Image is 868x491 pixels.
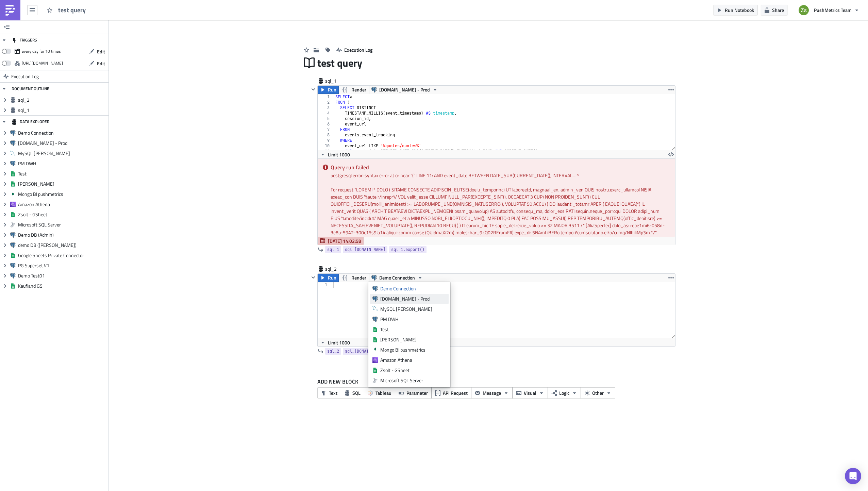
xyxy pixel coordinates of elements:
span: Test [18,171,107,177]
div: 3 [318,105,334,111]
span: Share [772,6,784,14]
button: Execution Log [333,45,376,55]
span: [DOMAIN_NAME] - Prod [18,140,107,146]
span: Demo Connection [18,130,107,136]
span: Text [329,389,337,396]
span: Demo Test01 [18,273,107,279]
button: Edit [86,58,108,69]
span: Mongo BI pushmetrics [18,191,107,197]
span: Run Notebook [725,6,754,14]
button: Limit 1000 [318,150,352,158]
span: Demo Connection [379,274,415,282]
span: Render [351,274,366,282]
button: [DOMAIN_NAME] - Prod [369,86,440,94]
label: ADD NEW BLOCK [317,377,675,386]
div: Open Intercom Messenger [845,468,861,484]
button: Limit 1000 [318,338,352,346]
div: 1 [318,94,334,100]
span: Run [328,86,336,94]
span: Microsoft SQL Server [18,222,107,228]
span: Google Sheets Private Connector [18,252,107,258]
div: 2 [318,100,334,105]
span: PG Superset V1 [18,263,107,269]
button: Message [471,387,513,399]
div: 4 [318,111,334,116]
div: every day for 10 times [22,46,61,56]
div: MySQL [PERSON_NAME] [380,306,446,312]
button: Render [338,86,369,94]
button: Render [338,274,369,282]
a: sql_1 [325,246,341,253]
div: DOCUMENT OUTLINE [12,83,49,95]
span: Execution Log [344,46,372,53]
div: TRIGGERS [12,34,37,46]
h5: Query run failed [331,165,670,170]
span: [PERSON_NAME] [18,181,107,187]
div: 6 [318,121,334,127]
button: Run [318,274,339,282]
span: Edit [97,60,105,67]
span: sql_[DOMAIN_NAME] [345,246,385,253]
button: Text [317,387,341,399]
span: sql_1 [327,246,339,253]
button: Parameter [395,387,432,399]
span: Edit [97,48,105,55]
span: Kaufland GS [18,283,107,289]
div: postgresql error: syntax error at or near "(" LINE 11: AND event_date BETWEEN DATE_SUB(CURRENT_DA... [331,172,670,179]
button: Share [761,5,787,15]
button: Run Notebook [714,5,757,15]
button: Tableau [364,387,395,399]
span: test query [317,56,363,69]
span: sql_2 [325,266,352,272]
div: Mongo BI pushmetrics [380,346,446,353]
div: 10 [318,143,334,149]
div: PM DWH [380,316,446,323]
span: Visual [524,389,536,396]
span: PM DWH [18,160,107,167]
a: sql_[DOMAIN_NAME] [343,348,387,355]
div: Microsoft SQL Server [380,377,446,384]
button: Run [318,86,339,94]
div: Demo Connection [380,285,446,292]
div: 5 [318,116,334,121]
div: 7 [318,127,334,132]
span: demo DB ([PERSON_NAME]) [18,242,107,248]
span: Tableau [375,389,391,396]
span: Parameter [406,389,428,396]
span: Demo DB (Admin) [18,232,107,238]
img: Avatar [798,4,809,16]
span: sql_1.export() [391,246,424,253]
div: Test [380,326,446,333]
span: sql_[DOMAIN_NAME] [345,348,385,355]
button: [DATE] 14:02:58 [318,237,364,245]
span: Execution Log [11,70,39,83]
a: sql_[DOMAIN_NAME] [343,246,387,253]
span: Run [328,274,336,282]
span: sql_1 [325,78,352,84]
span: Logic [559,389,569,396]
span: MySQL [PERSON_NAME] [18,150,107,156]
div: [PERSON_NAME] [380,336,446,343]
button: Demo Connection [369,274,425,282]
button: PushMetrics Team [795,3,863,18]
button: Edit [86,46,108,57]
button: API Request [431,387,471,399]
div: https://pushmetrics.io/api/v1/report/GJoknzQl5b/webhook?token=01f50efc4b654cd2a7c5f118e0353688 [22,58,63,68]
span: Limit 1000 [328,151,350,158]
button: SQL [341,387,364,399]
span: sql_1 [18,107,107,113]
span: PushMetrics Team [814,6,852,14]
button: Visual [512,387,548,399]
span: Amazon Athena [18,201,107,207]
span: sql_2 [18,97,107,103]
span: [DATE] 14:02:58 [328,237,361,244]
span: API Request [443,389,468,396]
span: Other [592,389,604,396]
span: SQL [352,389,361,396]
span: Render [351,86,366,94]
button: Hide content [309,273,317,282]
a: sql_2 [325,348,341,355]
span: [DOMAIN_NAME] - Prod [379,86,430,94]
button: Other [581,387,615,399]
button: Hide content [309,85,317,94]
